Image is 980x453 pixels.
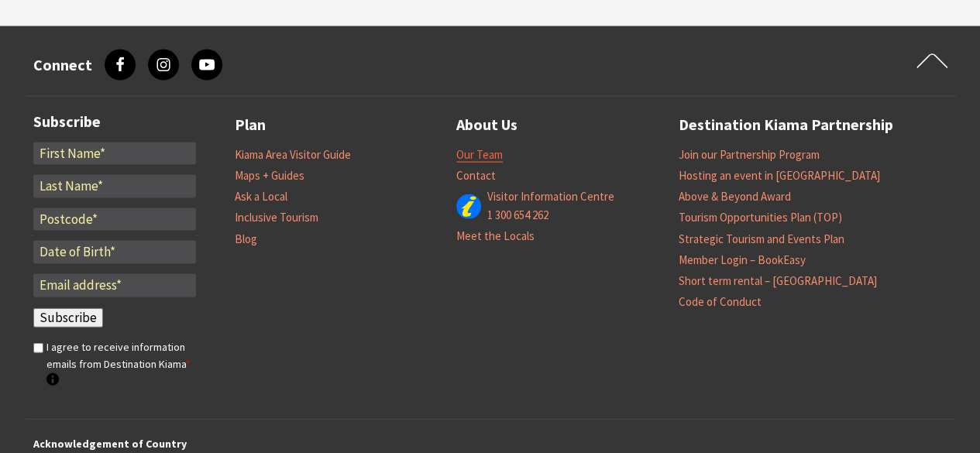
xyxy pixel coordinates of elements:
[33,142,196,166] input: First Name*
[46,338,196,390] label: I agree to receive information emails from Destination Kiama
[456,228,535,244] a: Meet the Locals
[679,273,877,310] a: Short term rental – [GEOGRAPHIC_DATA] Code of Conduct
[679,210,842,225] a: Tourism Opportunities Plan (TOP)
[235,189,287,204] a: Ask a Local
[33,241,196,264] input: Date of Birth*
[33,308,103,328] input: Subscribe
[679,232,844,247] a: Strategic Tourism and Events Plan
[456,112,518,138] a: About Us
[33,56,92,74] h3: Connect
[235,112,266,138] a: Plan
[679,189,791,204] a: Above & Beyond Award
[235,147,351,163] a: Kiama Area Visitor Guide
[456,147,503,163] a: Our Team
[235,232,257,247] a: Blog
[679,252,806,268] a: Member Login – BookEasy
[33,112,196,131] h3: Subscribe
[33,208,196,232] input: Postcode*
[679,168,880,184] a: Hosting an event in [GEOGRAPHIC_DATA]
[235,168,304,184] a: Maps + Guides
[679,147,820,163] a: Join our Partnership Program
[33,274,196,297] input: Email address*
[487,208,548,223] a: 1 300 654 262
[33,437,187,451] strong: Acknowledgement of Country
[235,210,318,225] a: Inclusive Tourism
[679,112,893,138] a: Destination Kiama Partnership
[33,175,196,198] input: Last Name*
[487,189,614,204] a: Visitor Information Centre
[456,168,496,184] a: Contact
